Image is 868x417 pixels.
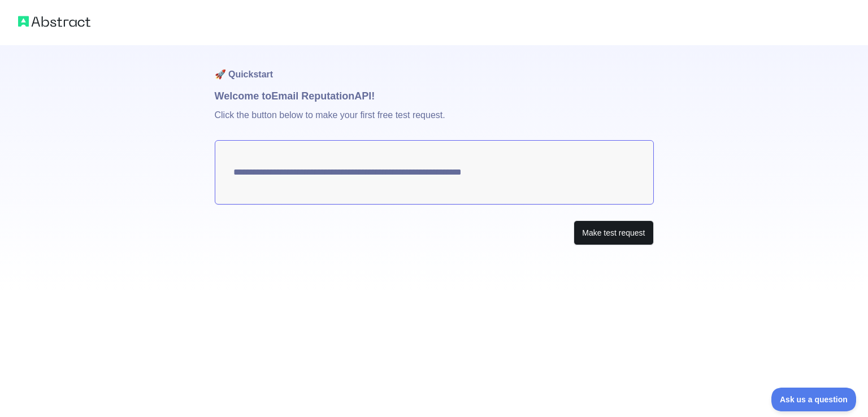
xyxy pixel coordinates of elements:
[574,220,653,246] button: Make test request
[215,104,654,140] p: Click the button below to make your first free test request.
[215,45,654,88] h1: 🚀 Quickstart
[215,88,654,104] h1: Welcome to Email Reputation API!
[771,388,857,411] iframe: Toggle Customer Support
[18,14,90,29] img: Abstract logo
